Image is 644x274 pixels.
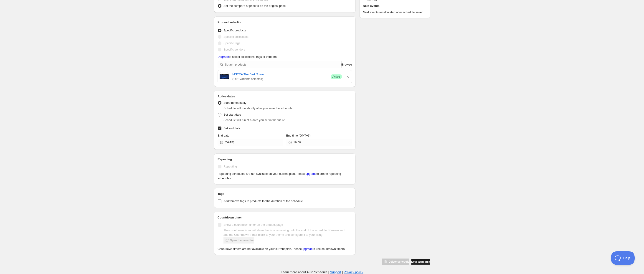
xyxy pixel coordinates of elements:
span: Schedule will run shortly after you save the schedule [223,107,292,110]
p: to select collections, tags or vendors [218,55,352,59]
span: Save schedule [411,260,430,264]
a: MNTRA The Dark Tower [232,72,327,77]
span: End date [218,134,229,137]
button: Browse [341,61,352,68]
span: Set start date [223,113,241,116]
h2: Repeating [218,157,352,162]
p: Countdown timers are not available on your current plan. Please to use countdown timers. [218,247,352,251]
span: Show a countdown timer on the product page [223,223,283,226]
span: Repeating [223,165,237,168]
span: Add/remove tags to products for the duration of the schedule [223,199,303,203]
a: upgrade [302,247,313,251]
input: Search products [225,61,340,68]
h2: Product selection [218,20,352,25]
a: Upgrade [218,55,229,58]
a: Support [330,270,341,274]
button: Save schedule [411,259,430,265]
span: Start immediately [223,101,246,104]
span: Browse [341,62,352,67]
h2: Tags [218,192,352,196]
a: Privacy policy [344,270,363,274]
span: End time (GMT+3) [286,134,310,137]
span: Schedule will run at a date you set in the future [223,118,285,122]
span: Active [332,75,340,79]
p: The countdown timer will show the time remaining until the end of the schedule. Remember to add t... [223,228,352,237]
a: upgrade [306,172,317,175]
h2: Next events [363,4,426,8]
span: Specific products [223,29,246,32]
iframe: Toggle Customer Support [611,251,635,265]
span: Specific tags [223,41,240,45]
h2: Active dates [218,94,352,99]
span: Specific collections [223,35,248,38]
span: ( 1 of 1 variants selected) [232,77,327,81]
p: Repeating schedules are not available on your current plan. Please to create repeating schedules. [218,172,352,181]
h2: Countdown timer [218,215,352,220]
p: Next events recalculated after schedule saved [363,10,426,15]
span: Specific vendors [223,48,245,51]
span: Set end date [223,127,240,130]
span: Set the compare at price to be the original price [223,4,286,8]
